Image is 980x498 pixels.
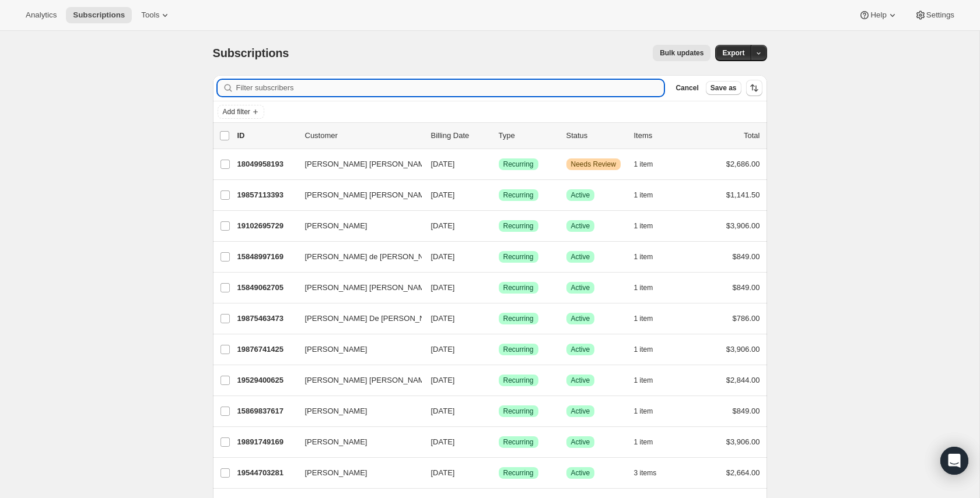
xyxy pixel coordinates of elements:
span: $849.00 [733,283,760,292]
span: 3 items [634,468,657,478]
p: 15849062705 [237,282,296,294]
p: 18049958193 [237,158,296,170]
button: 1 item [634,372,666,388]
span: 1 item [634,283,653,292]
button: [PERSON_NAME] [PERSON_NAME] [PERSON_NAME] [298,186,415,204]
span: [DATE] [431,376,455,384]
div: Type [499,130,557,142]
button: Tools [134,7,178,23]
span: [DATE] [431,437,455,446]
p: Customer [305,130,422,142]
button: [PERSON_NAME] [298,402,415,421]
button: Bulk updates [653,45,710,61]
span: 1 item [634,314,653,323]
span: Recurring [503,221,534,231]
button: Add filter [218,105,264,119]
span: Recurring [503,437,534,447]
div: 19876741425[PERSON_NAME][DATE]SuccessRecurringSuccessActive1 item$3,906.00 [237,341,760,358]
span: [DATE] [431,468,455,477]
span: [PERSON_NAME] [PERSON_NAME] [305,282,432,294]
p: Billing Date [431,130,489,142]
span: Active [571,345,590,354]
span: Recurring [503,252,534,262]
span: $1,141.50 [726,190,760,199]
button: Settings [908,7,961,23]
p: 19102695729 [237,220,296,232]
div: 19544703281[PERSON_NAME][DATE]SuccessRecurringSuccessActive3 items$2,664.00 [237,465,760,481]
button: 1 item [634,434,666,450]
span: $849.00 [733,252,760,261]
span: $3,906.00 [726,437,760,446]
span: 1 item [634,221,653,231]
span: Subscriptions [73,10,125,20]
button: Analytics [19,7,64,23]
span: Recurring [503,160,534,169]
span: Add filter [223,107,250,116]
span: [DATE] [431,221,455,230]
div: IDCustomerBilling DateTypeStatusItemsTotal [237,130,760,142]
button: 1 item [634,249,666,265]
span: [PERSON_NAME] de [PERSON_NAME] [305,251,443,263]
button: [PERSON_NAME] [PERSON_NAME] [298,278,415,297]
button: [PERSON_NAME] de [PERSON_NAME] [298,248,415,266]
button: Save as [706,81,741,95]
p: Total [744,130,759,142]
span: $2,844.00 [726,376,760,384]
span: [DATE] [431,160,455,168]
button: 1 item [634,280,666,296]
span: Needs Review [571,160,616,169]
span: Settings [926,10,954,20]
span: [PERSON_NAME] [PERSON_NAME] [305,375,432,386]
button: Cancel [671,81,703,95]
input: Filter subscribers [236,80,664,96]
button: [PERSON_NAME] [298,433,415,451]
button: [PERSON_NAME] [298,340,415,359]
span: Bulk updates [660,48,703,58]
span: [DATE] [431,407,455,415]
span: Help [870,10,886,20]
span: $2,664.00 [726,468,760,477]
span: Recurring [503,345,534,354]
span: 1 item [634,407,653,416]
span: [PERSON_NAME] [305,467,367,479]
p: 19891749169 [237,436,296,448]
span: [PERSON_NAME] [PERSON_NAME] [PERSON_NAME] [305,189,496,201]
span: Active [571,314,590,323]
span: 1 item [634,252,653,262]
span: $3,906.00 [726,345,760,354]
span: [PERSON_NAME] [305,220,367,232]
button: [PERSON_NAME] [PERSON_NAME] [298,155,415,174]
button: [PERSON_NAME] [PERSON_NAME] [298,371,415,390]
button: Sort the results [746,80,762,96]
span: 1 item [634,437,653,447]
button: [PERSON_NAME] [298,217,415,235]
button: 1 item [634,341,666,358]
p: 15848997169 [237,251,296,263]
span: Active [571,437,590,447]
span: [PERSON_NAME] De [PERSON_NAME] [305,313,444,324]
button: Help [852,7,905,23]
span: Recurring [503,468,534,478]
span: Save as [710,83,737,93]
span: Active [571,376,590,385]
span: [PERSON_NAME] [305,405,367,417]
span: [DATE] [431,345,455,354]
button: [PERSON_NAME] [298,464,415,482]
p: Status [566,130,625,142]
span: Recurring [503,314,534,323]
p: 15869837617 [237,405,296,417]
span: Cancel [675,83,698,93]
span: Recurring [503,283,534,292]
button: 1 item [634,310,666,327]
span: [PERSON_NAME] [305,344,367,355]
button: 1 item [634,218,666,234]
div: 19529400625[PERSON_NAME] [PERSON_NAME][DATE]SuccessRecurringSuccessActive1 item$2,844.00 [237,372,760,388]
span: Recurring [503,376,534,385]
span: Active [571,252,590,262]
span: 1 item [634,190,653,200]
button: 1 item [634,156,666,172]
button: 3 items [634,465,670,481]
span: $3,906.00 [726,221,760,230]
span: Active [571,468,590,478]
button: [PERSON_NAME] De [PERSON_NAME] [298,309,415,328]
